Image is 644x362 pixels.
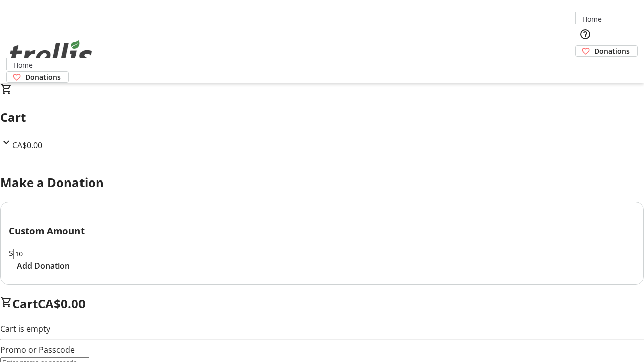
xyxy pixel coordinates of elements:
button: Add Donation [9,260,78,272]
span: Home [13,60,33,70]
a: Home [576,14,608,24]
a: Donations [6,71,69,83]
input: Donation Amount [13,249,102,259]
span: $ [9,248,13,259]
button: Help [575,24,595,44]
h3: Custom Amount [9,224,635,238]
span: CA$0.00 [12,140,42,151]
span: Home [582,14,602,24]
img: Orient E2E Organization zKkD3OFfxE's Logo [6,29,96,79]
span: Donations [594,46,630,56]
button: Cart [575,57,595,77]
span: Donations [25,72,61,82]
a: Home [7,60,39,70]
a: Donations [575,45,638,57]
span: CA$0.00 [38,295,86,312]
span: Add Donation [17,260,70,272]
